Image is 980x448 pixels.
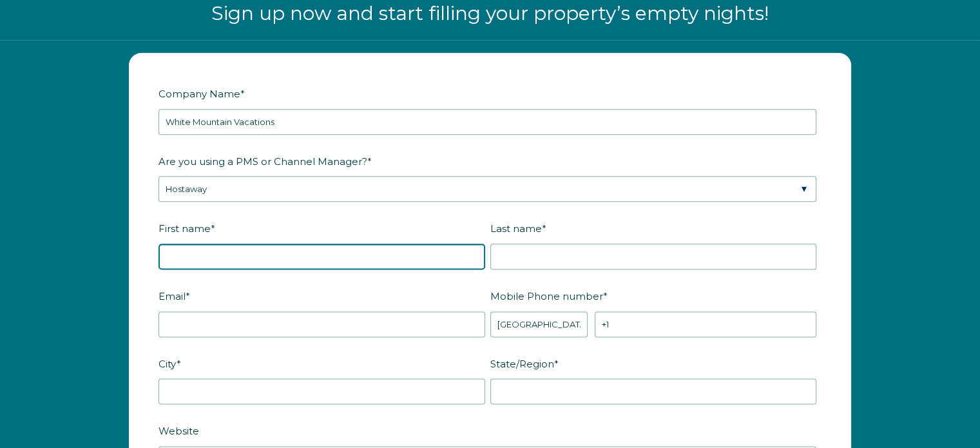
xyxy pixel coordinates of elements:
span: Last name [490,219,542,239]
span: First name [159,219,211,239]
span: Company Name [159,84,240,104]
span: Are you using a PMS or Channel Manager? [159,151,367,171]
span: City [159,354,177,374]
span: Website [159,421,199,441]
span: Email [159,286,186,306]
span: Sign up now and start filling your property’s empty nights! [211,1,769,25]
span: Mobile Phone number [490,286,603,306]
span: State/Region [490,354,554,374]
